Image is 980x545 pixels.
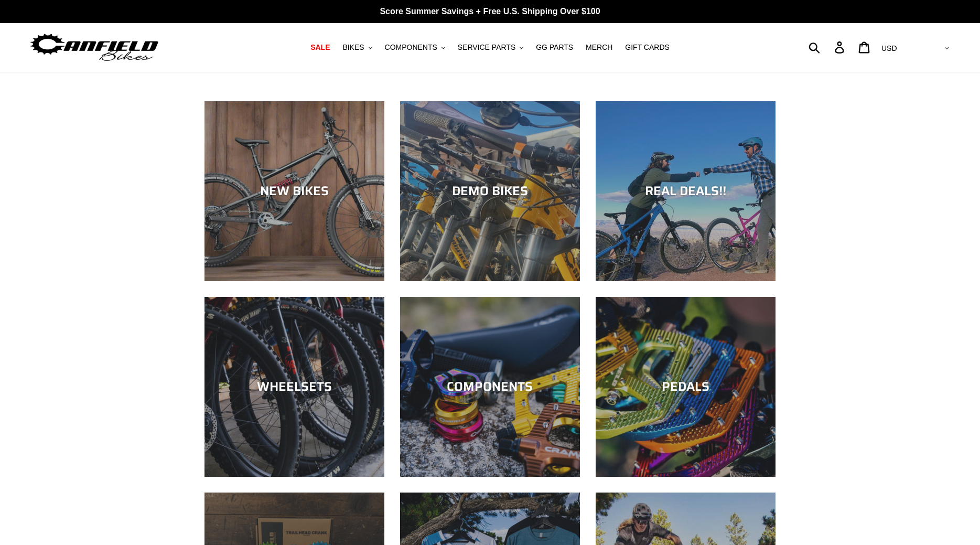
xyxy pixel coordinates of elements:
[596,297,776,477] a: PEDALS
[29,31,160,64] img: Canfield Bikes
[814,36,841,59] input: Search
[596,379,776,394] div: PEDALS
[310,43,330,52] span: SALE
[536,43,573,52] span: GG PARTS
[625,43,670,52] span: GIFT CARDS
[531,40,578,55] a: GG PARTS
[380,40,450,55] button: COMPONENTS
[400,297,580,477] a: COMPONENTS
[204,297,384,477] a: WHEELSETS
[596,184,776,199] div: REAL DEALS!!
[458,43,515,52] span: SERVICE PARTS
[305,40,335,55] a: SALE
[620,40,675,55] a: GIFT CARDS
[586,43,612,52] span: MERCH
[400,184,580,199] div: DEMO BIKES
[453,40,529,55] button: SERVICE PARTS
[580,40,618,55] a: MERCH
[400,379,580,394] div: COMPONENTS
[385,43,437,52] span: COMPONENTS
[204,184,384,199] div: NEW BIKES
[204,379,384,394] div: WHEELSETS
[400,101,580,281] a: DEMO BIKES
[342,43,364,52] span: BIKES
[596,101,776,281] a: REAL DEALS!!
[204,101,384,281] a: NEW BIKES
[337,40,377,55] button: BIKES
